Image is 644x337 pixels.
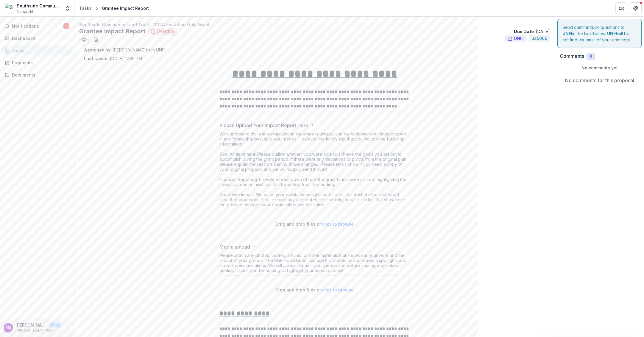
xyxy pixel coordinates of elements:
[2,21,72,31] button: Notifications5
[589,54,592,59] span: 0
[531,36,547,41] span: $ 25000
[12,24,63,29] span: Notifications
[79,21,550,28] p: Southside Community Land Trust - 2024 Invitation Only Grant
[322,221,354,227] span: click to browse
[557,19,642,48] div: Send comments or questions to in the box below. will be notified via email of your comment.
[84,55,142,62] p: [DATE] 12:25 PM
[77,4,151,13] nav: breadcrumb
[17,9,33,14] span: Nonprofit
[15,328,61,333] p: [PERSON_NAME][EMAIL_ADDRESS][DOMAIN_NAME]
[12,60,67,66] div: Proposals
[322,287,354,292] span: click to browse
[565,77,634,84] p: No comments for this proposal
[15,322,46,328] p: [PERSON_NAME] De Los [PERSON_NAME]
[562,31,572,36] strong: UNFI
[91,35,101,44] button: download-word-button
[84,56,109,61] strong: Last saved:
[63,2,72,14] button: Open entity switcher
[84,47,545,53] p: : [PERSON_NAME] from UNFI
[560,65,639,71] p: No comments yet
[514,36,524,41] span: UNFI
[79,28,146,35] h2: Grantee Impact Report
[79,35,89,44] button: Preview 1c6f423e-ad6f-4ca2-b9d7-09368305b8f2.pdf
[607,31,617,36] strong: UNFI
[102,5,149,11] div: Grantee Impact Report
[77,4,94,13] a: Tasks
[630,2,642,14] button: Get Help
[5,4,14,13] img: Southside Community Land Trust
[17,3,61,9] div: Southside Community Land Trust
[219,131,410,210] div: We understand that each organization's journey is unique, and we welcome your impact report in an...
[275,221,354,227] p: Drag and drop files or
[2,46,72,55] a: Tasks
[219,122,308,129] p: Please Upload Your Impact Report Here
[12,47,67,54] div: Tasks
[514,29,534,34] strong: Due Date
[157,29,174,34] span: Overdue
[79,5,92,11] div: Tasks
[2,33,72,43] a: Dashboard
[63,324,71,331] button: More
[84,47,110,52] strong: Assigned by
[219,243,250,250] p: Media upload
[49,322,61,328] p: User
[6,326,11,330] div: Marcel De Los Santos
[2,70,72,80] a: Documents
[12,72,67,78] div: Documents
[514,28,550,35] p: : [DATE]
[560,53,584,59] h2: Comments
[12,35,67,41] div: Dashboard
[219,253,410,275] div: Please attach any photos, videos, articles, or other materials that showcase your work and the im...
[2,58,72,68] a: Proposals
[275,287,354,293] p: Drag and drop files or
[615,2,627,14] button: Partners
[63,23,69,29] span: 5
